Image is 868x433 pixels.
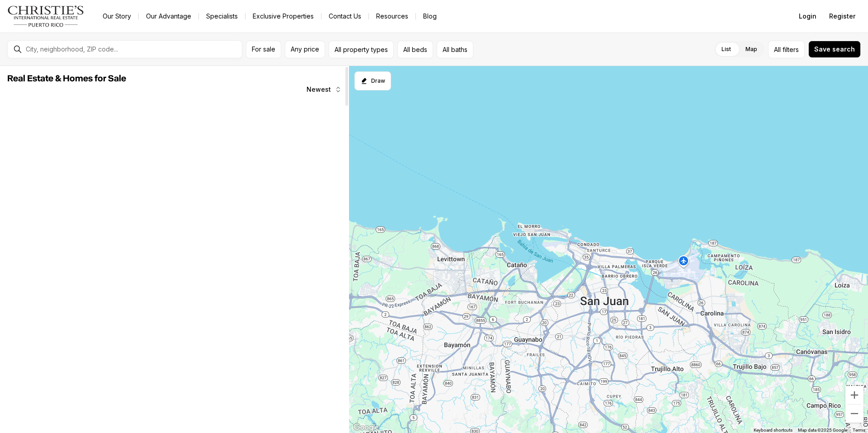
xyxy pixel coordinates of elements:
[7,74,126,83] span: Real Estate & Homes for Sale
[714,41,738,57] label: List
[95,10,138,23] a: Our Story
[799,13,816,20] span: Login
[291,46,319,53] span: Any price
[793,7,822,25] button: Login
[814,46,855,53] span: Save search
[139,10,198,23] a: Our Advantage
[307,86,331,93] span: Newest
[246,41,281,58] button: For sale
[738,41,764,57] label: Map
[369,10,415,23] a: Resources
[783,45,799,54] span: filters
[199,10,245,23] a: Specialists
[829,13,855,20] span: Register
[437,41,473,58] button: All baths
[245,10,321,23] a: Exclusive Properties
[252,46,275,53] span: For sale
[301,80,347,99] button: Newest
[824,7,861,25] button: Register
[354,71,391,90] button: Start drawing
[416,10,444,23] a: Blog
[321,10,368,23] button: Contact Us
[329,41,394,58] button: All property types
[808,41,861,58] button: Save search
[285,41,325,58] button: Any price
[7,5,85,27] img: logo
[768,41,805,58] button: Allfilters
[397,41,433,58] button: All beds
[774,45,781,54] span: All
